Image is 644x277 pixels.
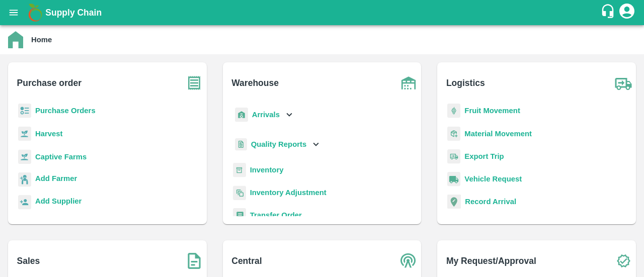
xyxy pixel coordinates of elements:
b: Add Supplier [35,197,82,205]
div: Arrivals [233,104,295,126]
img: check [611,248,636,273]
b: Add Farmer [35,174,77,182]
b: Purchase order [17,76,82,90]
img: inventory [233,186,246,200]
img: truck [611,70,636,96]
img: qualityReport [235,138,247,151]
img: reciept [18,104,31,118]
img: material [447,126,460,141]
button: open drawer [2,1,25,24]
b: Sales [17,254,40,268]
a: Material Movement [464,130,532,138]
img: soSales [182,248,207,273]
b: Home [31,36,52,44]
b: Arrivals [252,111,280,119]
img: purchase [182,70,207,96]
a: Record Arrival [465,198,516,206]
b: Warehouse [231,76,279,90]
img: supplier [18,195,31,210]
a: Fruit Movement [464,107,520,115]
a: Export Trip [464,152,504,160]
a: Purchase Orders [35,107,96,115]
img: whTransfer [233,208,246,223]
img: fruit [447,104,460,118]
a: Transfer Order [250,211,302,219]
a: Add Supplier [35,196,82,209]
b: Supply Chain [45,8,102,18]
div: customer-support [600,4,618,22]
img: whArrival [235,108,248,122]
b: Central [231,254,262,268]
a: Supply Chain [45,6,600,20]
img: whInventory [233,163,246,177]
img: warehouse [396,70,421,96]
b: My Request/Approval [446,254,536,268]
div: Quality Reports [233,134,322,155]
img: delivery [447,149,460,164]
img: harvest [18,149,31,164]
a: Inventory [250,166,284,174]
img: farmer [18,172,31,187]
img: logo [25,3,45,23]
a: Harvest [35,130,62,138]
img: home [8,31,23,48]
a: Add Farmer [35,173,77,187]
img: vehicle [447,172,460,187]
img: central [396,248,421,273]
div: account of current user [618,2,636,23]
a: Vehicle Request [464,175,522,183]
b: Logistics [446,76,485,90]
b: Quality Reports [251,140,307,148]
img: recordArrival [447,195,461,209]
a: Captive Farms [35,153,87,161]
img: harvest [18,126,31,141]
a: Inventory Adjustment [250,189,327,197]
